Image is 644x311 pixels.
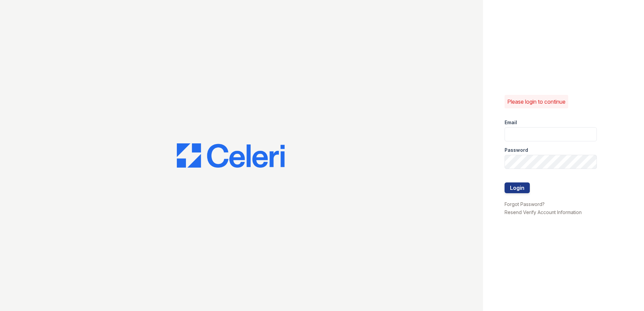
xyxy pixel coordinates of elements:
img: CE_Logo_Blue-a8612792a0a2168367f1c8372b55b34899dd931a85d93a1a3d3e32e68fde9ad4.png [177,143,285,168]
label: Email [505,119,517,126]
p: Please login to continue [507,98,566,106]
a: Forgot Password? [505,201,545,207]
button: Login [505,182,530,193]
label: Password [505,147,528,153]
a: Resend Verify Account Information [505,209,582,215]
